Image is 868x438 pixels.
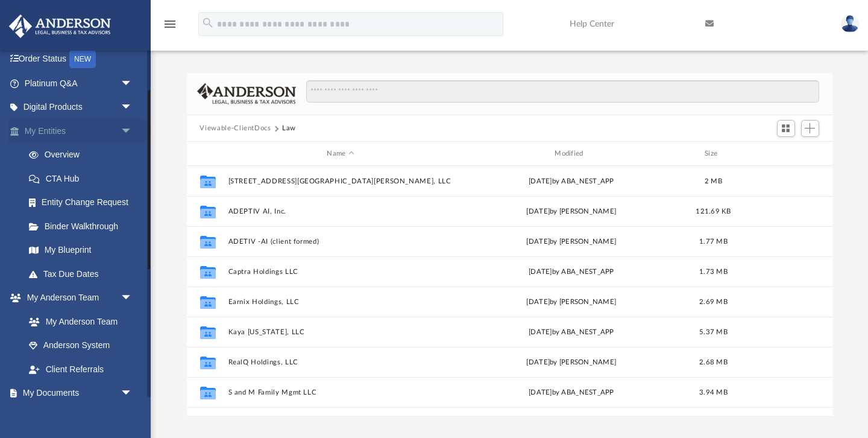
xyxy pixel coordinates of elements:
a: My Documentsarrow_drop_down [8,381,145,405]
span: arrow_drop_down [121,95,145,120]
div: [DATE] by [PERSON_NAME] [459,206,684,217]
a: My Anderson Teamarrow_drop_down [8,286,145,310]
span: 121.69 KB [696,208,731,215]
div: [DATE] by [PERSON_NAME] [459,297,684,308]
a: Binder Walkthrough [17,214,151,238]
span: arrow_drop_down [121,286,145,311]
span: 2.69 MB [699,299,728,305]
span: arrow_drop_down [121,119,145,144]
a: My Anderson Team [17,309,139,334]
button: Captra Holdings LLC [228,268,453,276]
a: My Blueprint [17,238,145,262]
a: Platinum Q&Aarrow_drop_down [8,71,151,95]
div: NEW [69,50,96,68]
a: Tax Due Dates [17,262,151,286]
img: User Pic [841,15,859,33]
a: Digital Productsarrow_drop_down [8,95,151,119]
a: menu [163,23,177,31]
div: [DATE] by ABA_NEST_APP [459,267,684,278]
a: Anderson System [17,334,145,358]
img: Anderson Advisors Platinum Portal [5,14,115,38]
button: Kaya [US_STATE], LLC [228,328,453,336]
button: Viewable-ClientDocs [200,123,271,134]
button: S and M Family Mgmt LLC [228,389,453,396]
i: menu [163,17,177,31]
a: CTA Hub [17,167,151,191]
a: My Entitiesarrow_drop_down [8,119,151,143]
button: [STREET_ADDRESS][GEOGRAPHIC_DATA][PERSON_NAME], LLC [228,177,453,185]
div: [DATE] by ABA_NEST_APP [459,387,684,398]
button: Earnix Holdings, LLC [228,298,453,306]
span: 2.68 MB [699,359,728,366]
span: 2 MB [704,178,722,185]
button: Law [282,123,296,134]
button: RealQ Holdings, LLC [228,358,453,366]
div: Size [689,148,737,159]
div: Modified [458,148,684,159]
div: grid [187,166,832,416]
button: Switch to Grid View [777,120,795,137]
span: 5.37 MB [699,329,728,335]
a: Entity Change Request [17,191,151,215]
a: Client Referrals [17,357,145,381]
button: ADETIV -AI (client formed) [228,238,453,246]
div: id [743,148,827,159]
div: Name [227,148,453,159]
span: arrow_drop_down [121,381,145,406]
span: 1.77 MB [699,238,728,245]
span: 3.94 MB [699,389,728,396]
span: 1.73 MB [699,268,728,275]
div: id [192,148,222,159]
a: Overview [17,143,151,167]
a: Order StatusNEW [8,47,151,72]
button: Add [801,120,819,137]
div: [DATE] by ABA_NEST_APP [459,327,684,338]
div: [DATE] by ABA_NEST_APP [459,176,684,187]
div: [DATE] by [PERSON_NAME] [459,236,684,247]
input: Search files and folders [306,80,819,103]
i: search [201,16,215,30]
span: arrow_drop_down [121,71,145,96]
div: [DATE] by [PERSON_NAME] [459,357,684,368]
button: ADEPTIV AI, Inc. [228,208,453,215]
